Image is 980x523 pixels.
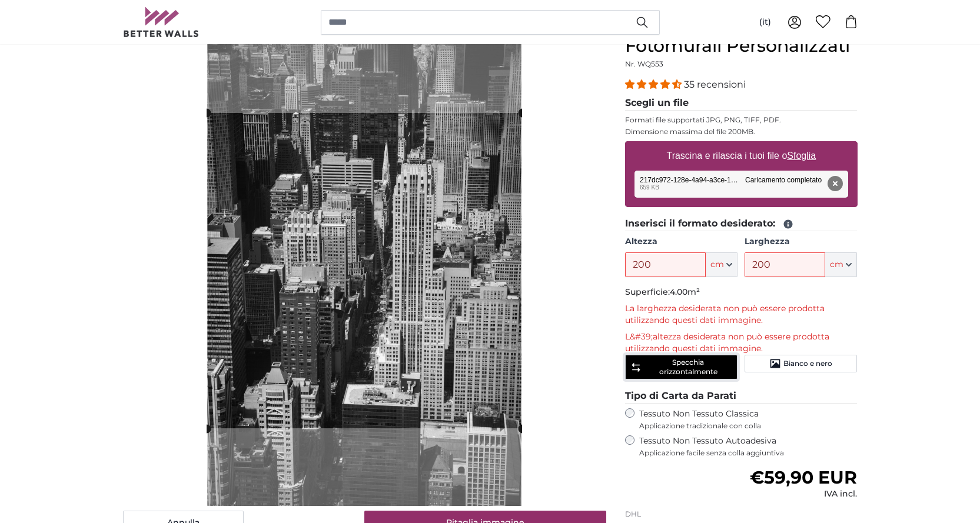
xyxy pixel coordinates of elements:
span: €59,90 EUR [750,467,857,488]
legend: Tipo di Carta da Parati [625,389,858,404]
u: Sfoglia [787,151,816,161]
span: cm [830,259,843,271]
span: cm [710,259,724,271]
p: L&#39;altezza desiderata non può essere prodotta utilizzando questi dati immagine. [625,331,858,355]
span: 4.34 stars [625,79,684,90]
p: Formati file supportati JPG, PNG, TIFF, PDF. [625,115,858,125]
p: La larghezza desiderata non può essere prodotta utilizzando questi dati immagine. [625,303,858,327]
span: Applicazione facile senza colla aggiuntiva [639,448,858,458]
label: Trascina e rilascia i tuoi file o [662,144,820,168]
span: Nr. WQ553 [625,59,663,68]
span: 4.00m² [670,287,700,297]
button: cm [825,252,857,277]
button: cm [706,252,738,277]
label: Tessuto Non Tessuto Classica [639,408,858,431]
div: IVA incl. [750,488,857,500]
p: Superficie: [625,287,858,298]
span: Specchia orizzontalmente [644,358,732,377]
span: Bianco e nero [783,359,832,368]
p: DHL [625,509,858,519]
label: Altezza [625,236,738,248]
span: Applicazione tradizionale con colla [639,421,858,431]
legend: Inserisci il formato desiderato: [625,216,858,231]
button: Bianco e nero [745,355,857,372]
button: Specchia orizzontalmente [625,355,738,379]
button: (it) [750,12,780,33]
img: Betterwalls [123,7,200,37]
label: Tessuto Non Tessuto Autoadesiva [639,435,858,458]
label: Larghezza [745,236,857,248]
legend: Scegli un file [625,96,858,111]
h1: Fotomurali Personalizzati [625,35,858,56]
p: Dimensione massima del file 200MB. [625,127,858,136]
span: 35 recensioni [684,79,746,90]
